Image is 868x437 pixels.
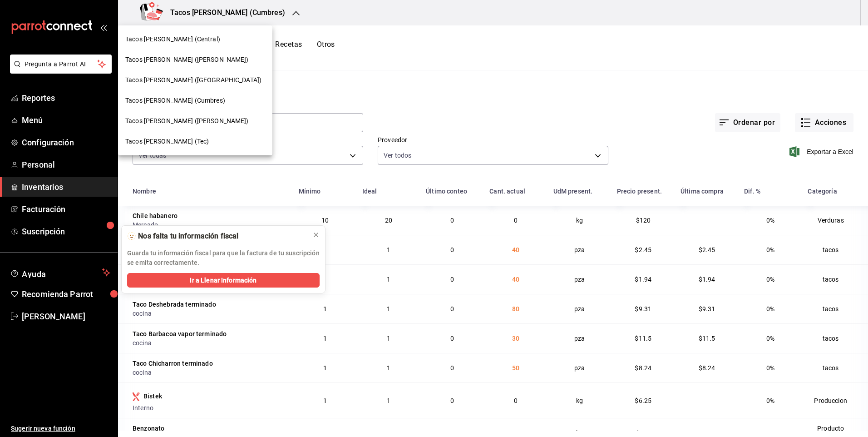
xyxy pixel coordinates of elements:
div: Tacos [PERSON_NAME] ([PERSON_NAME]) [118,50,272,70]
span: Tacos [PERSON_NAME] (Central) [125,35,220,44]
span: Tacos [PERSON_NAME] ([PERSON_NAME]) [125,116,249,126]
div: Tacos [PERSON_NAME] (Tec) [118,131,272,152]
span: Tacos [PERSON_NAME] ([GEOGRAPHIC_DATA]) [125,75,261,85]
span: Tacos [PERSON_NAME] (Tec) [125,137,209,146]
span: Tacos [PERSON_NAME] (Cumbres) [125,96,225,105]
div: Tacos [PERSON_NAME] (Central) [118,29,272,50]
div: Tacos [PERSON_NAME] ([GEOGRAPHIC_DATA]) [118,70,272,90]
div: Tacos [PERSON_NAME] ([PERSON_NAME]) [118,111,272,131]
div: Tacos [PERSON_NAME] (Cumbres) [118,90,272,111]
span: Tacos [PERSON_NAME] ([PERSON_NAME]) [125,55,249,65]
div: 🫥 Nos falta tu información fiscal [127,231,305,241]
span: Ir a Llenar Información [190,276,256,285]
p: Guarda tu información fiscal para que la factura de tu suscripción se emita correctamente. [127,248,320,268]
